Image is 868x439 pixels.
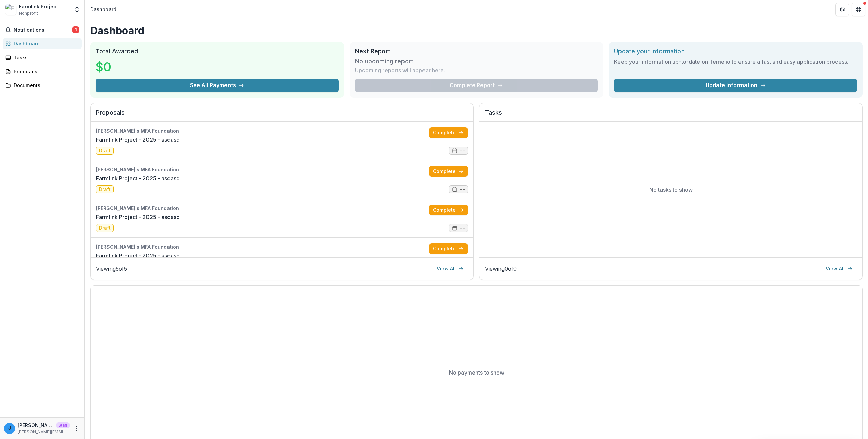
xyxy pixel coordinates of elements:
[3,38,82,49] a: Dashboard
[822,263,857,274] a: View All
[485,265,517,273] p: Viewing 0 of 0
[96,174,180,183] a: Farmlink Project - 2025 - asdasd
[14,68,76,75] div: Proposals
[18,429,70,435] p: [PERSON_NAME][EMAIL_ADDRESS][DOMAIN_NAME]
[835,3,849,16] button: Partners
[96,252,180,260] a: Farmlink Project - 2025 - asdasd
[96,265,127,273] p: Viewing 5 of 5
[3,66,82,77] a: Proposals
[14,27,72,33] span: Notifications
[14,40,76,47] div: Dashboard
[90,24,863,37] h1: Dashboard
[355,47,598,55] h2: Next Report
[485,109,857,122] h2: Tasks
[14,82,76,89] div: Documents
[614,47,857,55] h2: Update your information
[14,54,76,61] div: Tasks
[96,109,468,122] h2: Proposals
[96,58,146,76] h3: $0
[19,3,58,10] div: Farmlink Project
[614,79,857,92] a: Update Information
[18,422,54,429] p: [PERSON_NAME][EMAIL_ADDRESS][DOMAIN_NAME]
[72,26,79,33] span: 1
[96,136,180,144] a: Farmlink Project - 2025 - asdasd
[96,79,339,92] button: See All Payments
[96,213,180,221] a: Farmlink Project - 2025 - asdasd
[8,426,11,431] div: jonah@trytemelio.com
[3,52,82,63] a: Tasks
[852,3,865,16] button: Get Help
[429,166,468,177] a: Complete
[96,47,339,55] h2: Total Awarded
[56,422,70,428] p: Staff
[614,58,857,66] h3: Keep your information up-to-date on Temelio to ensure a fast and easy application process.
[355,58,413,65] h3: No upcoming report
[429,243,468,254] a: Complete
[429,205,468,215] a: Complete
[429,127,468,138] a: Complete
[433,263,468,274] a: View All
[355,66,445,74] p: Upcoming reports will appear here.
[90,6,116,13] div: Dashboard
[72,3,82,16] button: Open entity switcher
[3,24,82,35] button: Notifications1
[5,4,16,15] img: Farmlink Project
[72,424,80,433] button: More
[19,10,38,16] span: Nonprofit
[87,4,119,14] nav: breadcrumb
[649,186,693,194] p: No tasks to show
[3,80,82,91] a: Documents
